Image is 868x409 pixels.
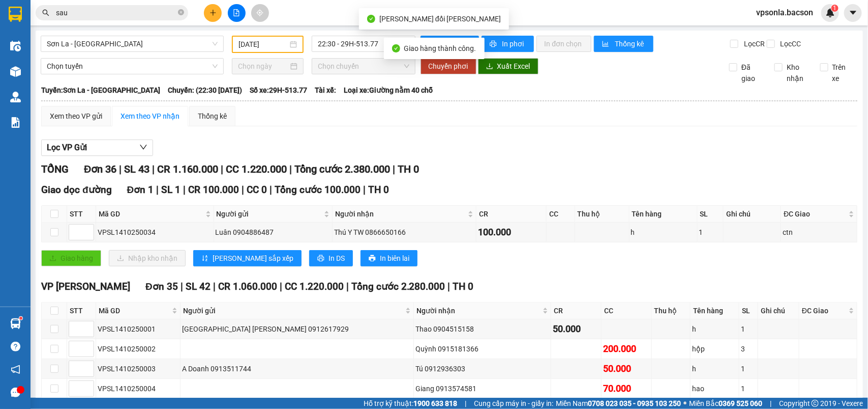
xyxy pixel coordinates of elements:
button: printerIn DS [309,250,353,266]
span: | [289,163,292,175]
img: icon-new-feature [826,8,835,17]
th: CC [547,206,575,223]
span: TỔNG [41,163,69,175]
span: SL 42 [186,281,211,292]
button: uploadGiao hàng [41,250,101,266]
div: Xem theo VP gửi [50,111,102,122]
span: check-circle [392,44,400,52]
div: Thống kê [198,111,227,122]
span: | [119,163,122,175]
div: 1 [741,363,756,374]
input: 14/10/2025 [238,39,288,50]
span: Tổng cước 100.000 [275,184,361,196]
span: Tổng cước 2.280.000 [351,281,445,292]
button: downloadXuất Excel [478,58,538,74]
span: In phơi [502,38,526,49]
div: VPSL1410250002 [98,343,178,355]
div: 1 [741,383,756,394]
th: STT [67,303,96,319]
div: VPSL1410250004 [98,383,178,394]
sup: 1 [19,317,22,320]
li: Hotline: 0965551559 [95,38,425,50]
img: warehouse-icon [10,92,21,102]
span: 1 [833,5,836,12]
div: 200.000 [603,342,650,356]
span: Số xe: 29H-513.77 [250,85,307,96]
span: | [363,184,366,196]
span: | [393,163,395,175]
span: vpsonla.bacson [748,6,821,19]
span: | [448,281,451,292]
span: Lọc CC [776,38,803,49]
button: plus [204,4,222,22]
div: Thú Y TW 0866650166 [334,227,474,238]
span: check-circle [367,15,375,23]
button: downloadNhập kho nhận [109,250,186,266]
div: VPSL1410250001 [98,323,178,335]
span: | [270,184,272,196]
span: caret-down [849,8,858,17]
th: STT [67,206,96,223]
sup: 1 [831,5,839,12]
span: question-circle [11,342,20,351]
span: Lọc VP Gửi [47,141,87,154]
span: Xuất Excel [497,61,530,72]
div: h [692,323,737,335]
div: [GEOGRAPHIC_DATA] [PERSON_NAME] 0912617929 [182,323,412,335]
button: file-add [228,4,246,22]
td: VPSL1410250001 [96,319,181,339]
span: | [221,163,223,175]
span: Kho nhận [783,62,812,84]
span: VP [PERSON_NAME] [41,281,130,292]
span: ĐC Giao [784,208,847,220]
div: 70.000 [603,381,650,396]
span: [PERSON_NAME] sắp xếp [213,253,293,264]
span: | [242,184,244,196]
span: Đơn 35 [145,281,178,292]
td: VPSL1410250004 [96,379,181,399]
div: h [631,227,696,238]
button: bar-chartThống kê [594,36,653,52]
span: In biên lai [380,253,409,264]
td: VPSL1410250002 [96,339,181,359]
span: TH 0 [453,281,474,292]
button: printerIn phơi [482,36,534,52]
strong: 0369 525 060 [719,399,762,407]
span: In DS [328,253,345,264]
span: Đơn 36 [84,163,116,175]
span: printer [490,40,498,48]
span: ĐC Giao [802,305,847,316]
th: Tên hàng [691,303,739,319]
span: printer [317,255,324,263]
th: Thu hộ [575,206,630,223]
th: Thu hộ [652,303,691,319]
th: Tên hàng [630,206,698,223]
div: 50.000 [553,322,600,336]
span: search [42,9,49,16]
li: Số 378 [PERSON_NAME] ( [PERSON_NAME] nhà khách [GEOGRAPHIC_DATA]) [95,25,425,38]
div: 3 [741,343,756,355]
th: Ghi chú [758,303,799,319]
button: aim [251,4,269,22]
div: Quỳnh 0915181366 [415,343,549,355]
span: Mã GD [99,305,170,316]
div: 100.000 [478,225,545,239]
span: Miền Nam [556,398,681,409]
span: Miền Bắc [689,398,762,409]
div: Giang 0913574581 [415,383,549,394]
span: SL 43 [124,163,149,175]
div: 1 [741,323,756,335]
span: Chuyến: (22:30 [DATE]) [168,85,242,96]
span: TH 0 [368,184,389,196]
span: | [280,281,282,292]
span: ⚪️ [683,401,686,405]
span: down [139,143,147,151]
span: Đơn 1 [127,184,154,196]
th: CR [476,206,547,223]
div: Xem theo VP nhận [121,111,179,122]
strong: 1900 633 818 [413,399,457,407]
span: CR 1.060.000 [218,281,277,292]
span: Giao dọc đường [41,184,112,196]
div: A Doanh 0913511744 [182,363,412,374]
span: message [11,388,20,397]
